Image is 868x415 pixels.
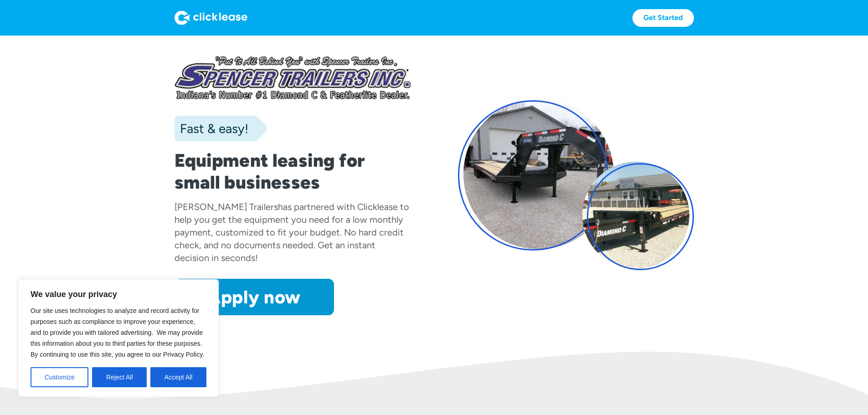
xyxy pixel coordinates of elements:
[31,307,204,358] span: Our site uses technologies to analyze and record activity for purposes such as compliance to impr...
[175,119,248,138] div: Fast & easy!
[175,149,411,193] h1: Equipment leasing for small businesses
[632,9,694,27] a: Get Started
[175,10,247,25] img: Logo
[175,201,278,212] div: [PERSON_NAME] Trailers
[150,367,206,387] button: Accept All
[175,279,334,315] a: Apply now
[18,279,219,397] div: We value your privacy
[92,367,147,387] button: Reject All
[31,289,206,300] p: We value your privacy
[175,201,409,263] div: has partnered with Clicklease to help you get the equipment you need for a low monthly payment, c...
[31,367,88,387] button: Customize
